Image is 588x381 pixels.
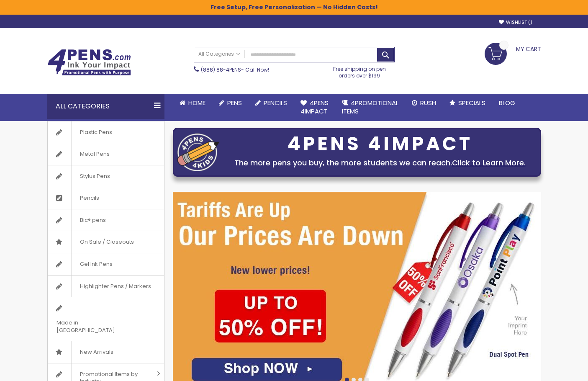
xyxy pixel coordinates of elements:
[71,275,159,297] span: Highlighter Pens / Markers
[342,98,398,116] span: 4PROMOTIONAL ITEMS
[173,94,212,112] a: Home
[201,66,241,73] a: (888) 88-4PENS
[452,157,526,168] a: Click to Learn More.
[47,94,164,119] div: All Categories
[48,143,164,165] a: Metal Pens
[48,297,164,341] a: Made in [GEOGRAPHIC_DATA]
[420,98,436,107] span: Rush
[249,94,294,112] a: Pencils
[71,165,118,187] span: Stylus Pens
[48,121,164,143] a: Plastic Pens
[48,165,164,187] a: Stylus Pens
[300,98,329,116] span: 4Pens 4impact
[71,209,114,231] span: Bic® pens
[294,94,335,121] a: 4Pens4impact
[499,19,532,26] a: Wishlist
[499,98,515,107] span: Blog
[71,253,121,275] span: Gel Ink Pens
[324,62,395,79] div: Free shipping on pen orders over $199
[48,312,143,341] span: Made in [GEOGRAPHIC_DATA]
[71,143,118,165] span: Metal Pens
[48,341,164,363] a: New Arrivals
[177,133,219,171] img: four_pen_logo.png
[188,98,205,107] span: Home
[264,98,287,107] span: Pencils
[443,94,492,112] a: Specials
[71,341,122,363] span: New Arrivals
[405,94,443,112] a: Rush
[48,209,164,231] a: Bic® pens
[194,47,244,61] a: All Categories
[48,275,164,297] a: Highlighter Pens / Markers
[458,98,485,107] span: Specials
[71,231,142,253] span: On Sale / Closeouts
[48,231,164,253] a: On Sale / Closeouts
[335,94,405,121] a: 4PROMOTIONALITEMS
[71,121,121,143] span: Plastic Pens
[198,51,240,57] span: All Categories
[71,187,108,209] span: Pencils
[492,94,522,112] a: Blog
[227,98,242,107] span: Pens
[212,94,249,112] a: Pens
[48,253,164,275] a: Gel Ink Pens
[223,157,537,169] div: The more pens you buy, the more students we can reach.
[223,135,537,153] div: 4PENS 4IMPACT
[48,187,164,209] a: Pencils
[201,66,269,73] span: - Call Now!
[47,49,131,76] img: 4Pens Custom Pens and Promotional Products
